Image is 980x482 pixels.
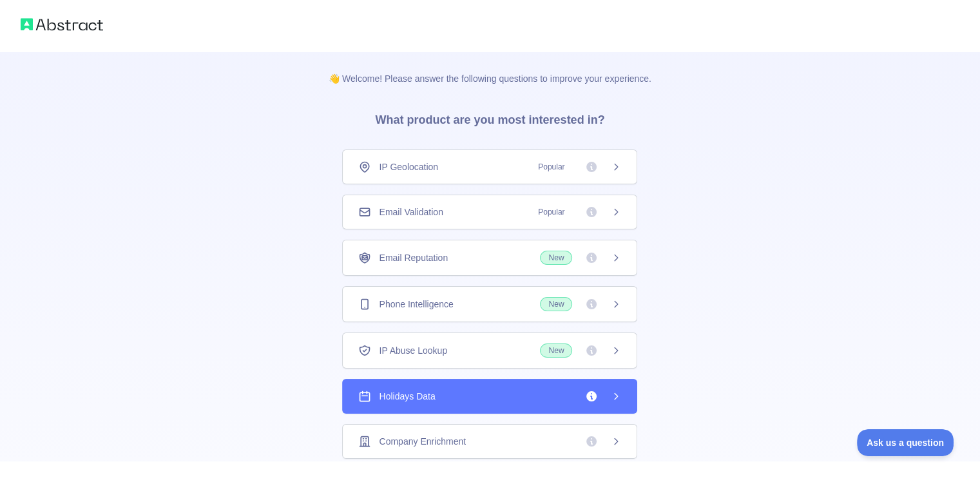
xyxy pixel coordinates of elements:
[308,52,672,85] p: 👋 Welcome! Please answer the following questions to improve your experience.
[540,297,572,311] span: New
[21,15,103,34] img: Abstract logo
[379,390,435,403] span: Holidays Data
[379,206,443,218] span: Email Validation
[379,435,466,448] span: Company Enrichment
[540,251,572,265] span: New
[379,344,447,357] span: IP Abuse Lookup
[540,343,572,358] span: New
[857,429,954,456] iframe: Toggle Customer Support
[354,85,625,149] h3: What product are you most interested in?
[530,160,572,173] span: Popular
[530,206,572,218] span: Popular
[379,251,448,264] span: Email Reputation
[379,298,453,311] span: Phone Intelligence
[379,160,438,173] span: IP Geolocation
